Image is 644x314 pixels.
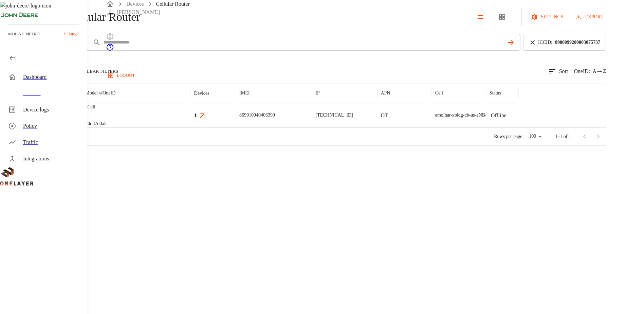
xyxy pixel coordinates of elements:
p: OT [381,111,388,120]
a: logout [106,70,625,81]
p: 869910040406399 [239,112,275,119]
p: #0d37d0a5 [85,120,106,127]
p: IMEI [239,90,250,97]
p: Offline [491,111,507,120]
p: Model / [85,90,115,97]
p: [PERSON_NAME] [117,8,160,16]
a: Devices [126,1,144,7]
span: Support Portal [106,47,114,52]
p: APN [381,90,390,97]
p: [TECHNICAL_ID] [315,112,353,119]
p: eCell [85,104,106,110]
div: emolhar-xbldg-cb-us-eNB493831 #DH240725609::NOKIA::ASIB [435,112,562,119]
p: Rows per page: [494,133,523,140]
div: Devices [194,91,209,96]
p: Cell [435,90,443,97]
p: IP [315,90,319,97]
p: 1–1 of 1 [555,133,571,140]
button: logout [106,70,137,81]
div: 100 [526,132,544,141]
span: # OneID [100,90,115,95]
a: onelayer-support [106,47,114,52]
span: emolhar-xbldg-cb-us-eNB493831 [435,112,499,118]
h3: 1 [194,111,197,119]
p: Status [490,90,501,97]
